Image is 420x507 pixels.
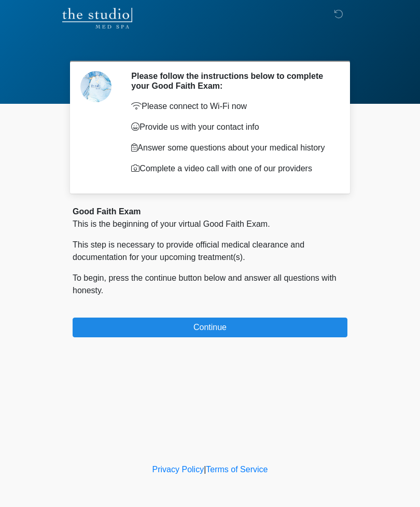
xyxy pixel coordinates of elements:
[204,465,206,474] a: |
[65,37,355,57] h1: ‎ ‎
[152,465,204,474] a: Privacy Policy
[80,71,111,102] img: Agent Avatar
[206,465,268,474] a: Terms of Service
[73,218,347,230] p: This is the beginning of your virtual Good Faith Exam.
[73,318,347,337] button: Continue
[131,100,332,113] p: Please connect to Wi-Fi now
[131,162,332,175] p: Complete a video call with one of our providers
[131,71,332,91] h2: Please follow the instructions below to complete your Good Faith Exam:
[73,205,347,218] div: Good Faith Exam
[73,239,347,264] p: This step is necessary to provide official medical clearance and documentation for your upcoming ...
[73,272,347,297] p: To begin, press the continue button below and answer all questions with honesty.
[131,121,332,133] p: Provide us with your contact info
[62,8,132,29] img: The Studio Med Spa Logo
[131,142,332,154] p: Answer some questions about your medical history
